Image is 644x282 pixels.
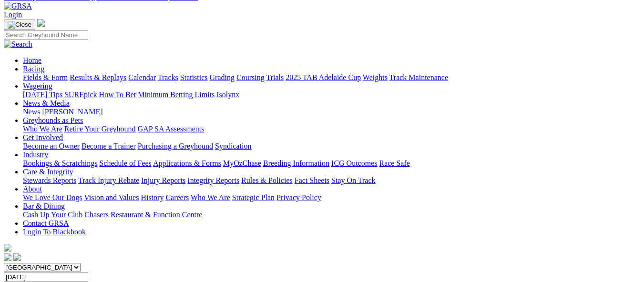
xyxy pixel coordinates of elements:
[13,253,21,261] img: twitter.svg
[23,185,42,193] a: About
[138,125,204,133] a: GAP SA Assessments
[23,108,40,116] a: News
[23,168,73,176] a: Care & Integrity
[23,56,41,64] a: Home
[4,30,88,40] input: Search
[23,73,640,82] div: Racing
[191,193,230,201] a: Who We Are
[23,228,86,236] a: Login To Blackbook
[128,73,156,81] a: Calendar
[64,125,136,133] a: Retire Your Greyhound
[180,73,208,81] a: Statistics
[331,176,375,184] a: Stay On Track
[23,151,48,159] a: Industry
[84,193,139,201] a: Vision and Values
[4,20,35,30] button: Toggle navigation
[23,142,80,150] a: Become an Owner
[23,125,62,133] a: Who We Are
[4,2,32,10] img: GRSA
[82,142,136,150] a: Become a Trainer
[23,193,82,201] a: We Love Our Dogs
[78,176,139,184] a: Track Injury Rebate
[138,91,215,99] a: Minimum Betting Limits
[23,211,640,219] div: Bar & Dining
[158,73,178,81] a: Tracks
[37,19,45,27] img: logo-grsa-white.png
[23,99,70,107] a: News & Media
[241,176,293,184] a: Rules & Policies
[42,108,102,116] a: [PERSON_NAME]
[23,65,44,73] a: Racing
[153,159,221,167] a: Applications & Forms
[141,176,185,184] a: Injury Reports
[4,40,32,49] img: Search
[4,253,11,261] img: facebook.svg
[23,73,68,81] a: Fields & Form
[4,10,22,19] a: Login
[141,193,164,201] a: History
[23,125,640,133] div: Greyhounds as Pets
[266,73,284,81] a: Trials
[23,211,82,219] a: Cash Up Your Club
[23,176,76,184] a: Stewards Reports
[165,193,189,201] a: Careers
[389,73,448,81] a: Track Maintenance
[23,202,65,210] a: Bar & Dining
[210,73,235,81] a: Grading
[23,193,640,202] div: About
[379,159,409,167] a: Race Safe
[23,82,52,90] a: Wagering
[363,73,388,81] a: Weights
[215,142,251,150] a: Syndication
[263,159,329,167] a: Breeding Information
[295,176,329,184] a: Fact Sheets
[23,133,63,141] a: Get Involved
[223,159,261,167] a: MyOzChase
[8,21,31,29] img: Close
[99,91,136,99] a: How To Bet
[23,159,640,168] div: Industry
[23,116,83,124] a: Greyhounds as Pets
[23,108,640,116] div: News & Media
[99,159,151,167] a: Schedule of Fees
[23,142,640,151] div: Get Involved
[4,244,11,252] img: logo-grsa-white.png
[216,91,239,99] a: Isolynx
[23,91,640,99] div: Wagering
[286,73,361,81] a: 2025 TAB Adelaide Cup
[64,91,97,99] a: SUREpick
[236,73,265,81] a: Coursing
[23,91,62,99] a: [DATE] Tips
[4,272,88,282] input: Select date
[23,219,69,227] a: Contact GRSA
[187,176,239,184] a: Integrity Reports
[84,211,202,219] a: Chasers Restaurant & Function Centre
[232,193,275,201] a: Strategic Plan
[276,193,321,201] a: Privacy Policy
[23,176,640,185] div: Care & Integrity
[23,159,97,167] a: Bookings & Scratchings
[331,159,377,167] a: ICG Outcomes
[70,73,126,81] a: Results & Replays
[138,142,213,150] a: Purchasing a Greyhound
